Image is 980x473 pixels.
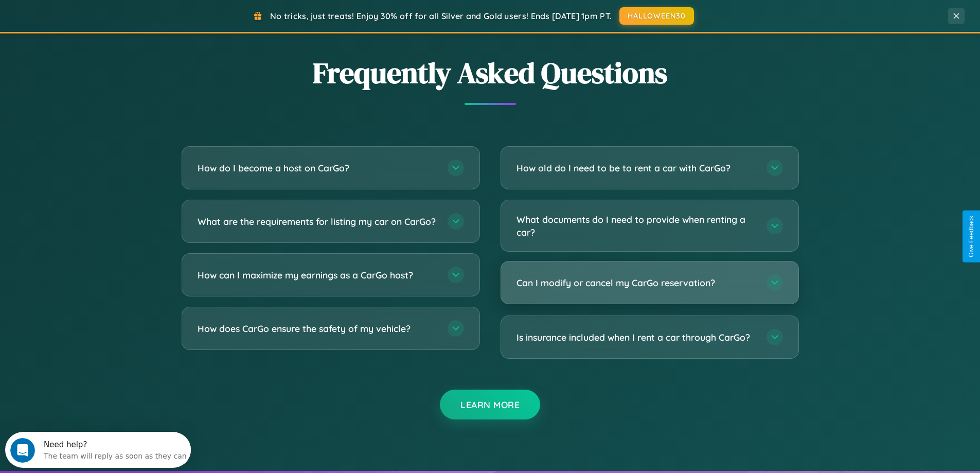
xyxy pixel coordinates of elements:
[198,269,437,282] h3: How can I maximize my earnings as a CarGo host?
[5,432,191,468] iframe: Intercom live chat discovery launcher
[516,276,756,289] h3: Can I modify or cancel my CarGo reservation?
[270,11,612,21] span: No tricks, just treats! Enjoy 30% off for all Silver and Gold users! Ends [DATE] 1pm PT.
[440,390,540,419] button: Learn More
[39,9,182,17] div: Need help?
[198,215,437,228] h3: What are the requirements for listing my car on CarGo?
[198,162,437,174] h3: How do I become a host on CarGo?
[4,4,191,32] div: Open Intercom Messenger
[619,7,694,25] button: HALLOWEEN30
[198,322,437,335] h3: How does CarGo ensure the safety of my vehicle?
[39,17,182,28] div: The team will reply as soon as they can
[968,216,975,257] div: Give Feedback
[516,331,756,344] h3: Is insurance included when I rent a car through CarGo?
[10,438,35,463] iframe: Intercom live chat
[516,213,756,238] h3: What documents do I need to provide when renting a car?
[516,162,756,174] h3: How old do I need to be to rent a car with CarGo?
[182,53,799,93] h2: Frequently Asked Questions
